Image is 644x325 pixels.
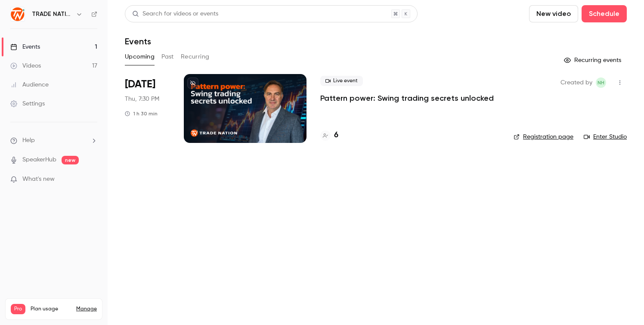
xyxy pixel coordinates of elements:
[320,76,363,86] span: Live event
[10,99,45,108] div: Settings
[32,10,72,19] h6: TRADE NATION
[11,7,25,21] img: TRADE NATION
[596,77,606,88] span: Nicole Henn
[10,80,49,89] div: Audience
[584,133,627,141] a: Enter Studio
[598,77,604,88] span: NH
[31,306,71,313] span: Plan usage
[161,50,174,64] button: Past
[10,62,41,70] div: Videos
[22,175,55,184] span: What's new
[22,155,56,164] a: SpeakerHub
[181,50,210,64] button: Recurring
[125,77,155,91] span: [DATE]
[125,74,170,143] div: Aug 28 Thu, 7:30 PM (Africa/Johannesburg)
[125,95,159,103] span: Thu, 7:30 PM
[62,156,79,164] span: new
[125,110,158,117] div: 1 h 30 min
[560,53,627,67] button: Recurring events
[529,5,578,22] button: New video
[334,130,338,141] h4: 6
[76,306,97,313] a: Manage
[582,5,627,22] button: Schedule
[10,136,97,145] li: help-dropdown-opener
[320,93,494,103] a: Pattern power: Swing trading secrets unlocked
[87,176,97,183] iframe: Noticeable Trigger
[125,50,155,64] button: Upcoming
[10,43,40,51] div: Events
[514,133,573,141] a: Registration page
[22,136,35,145] span: Help
[11,304,25,314] span: Pro
[560,77,592,88] span: Created by
[132,9,218,19] div: Search for videos or events
[320,130,338,141] a: 6
[125,36,151,46] h1: Events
